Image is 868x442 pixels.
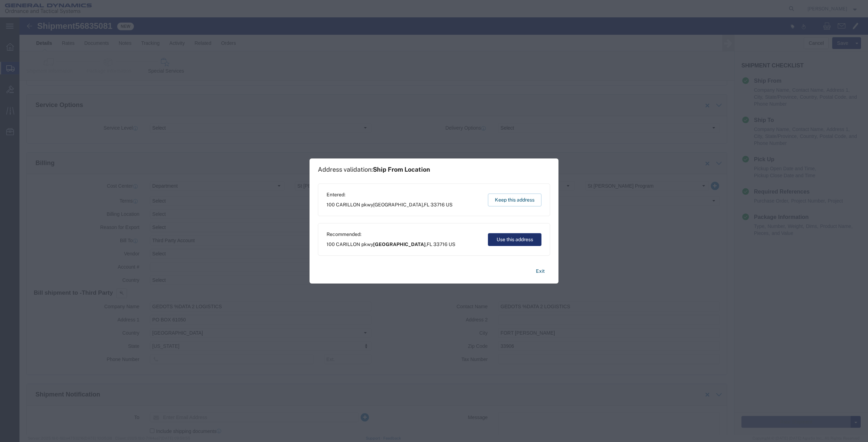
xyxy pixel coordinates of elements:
[433,242,448,247] span: 33716
[318,166,430,173] h1: Address validation:
[327,241,455,248] span: 100 CARILLON pkwy ,
[327,201,452,208] span: 100 CARILLON pkwy ,
[449,242,455,247] span: US
[488,233,541,246] button: Use this address
[327,231,455,238] span: Recommended:
[530,265,550,277] button: Exit
[446,202,452,207] span: US
[424,202,429,207] span: FL
[427,242,432,247] span: FL
[373,242,426,247] span: [GEOGRAPHIC_DATA]
[327,191,452,198] span: Entered:
[373,166,430,173] span: Ship From Location
[488,194,541,206] button: Keep this address
[373,202,423,207] span: [GEOGRAPHIC_DATA]
[431,202,445,207] span: 33716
